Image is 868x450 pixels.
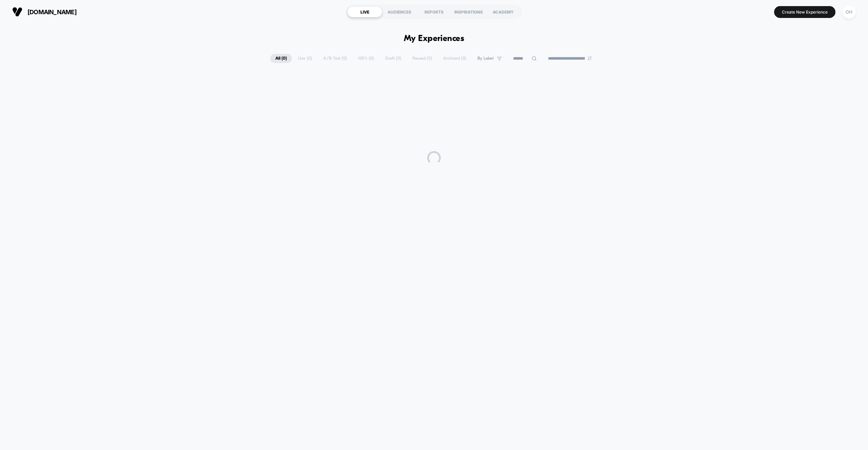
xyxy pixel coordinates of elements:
[477,56,494,61] span: By Label
[12,7,22,17] img: Visually logo
[10,6,79,17] button: [DOMAIN_NAME]
[843,5,856,19] div: OH
[27,8,77,16] span: [DOMAIN_NAME]
[417,6,451,17] div: REPORTS
[841,5,858,19] button: OH
[348,6,382,17] div: LIVE
[382,6,417,17] div: AUDIENCES
[404,34,465,44] h1: My Experiences
[486,6,520,17] div: ACADEMY
[270,54,292,63] span: All ( 0 )
[774,6,835,18] button: Create New Experience
[588,56,592,60] img: end
[451,6,486,17] div: INSPIRATIONS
